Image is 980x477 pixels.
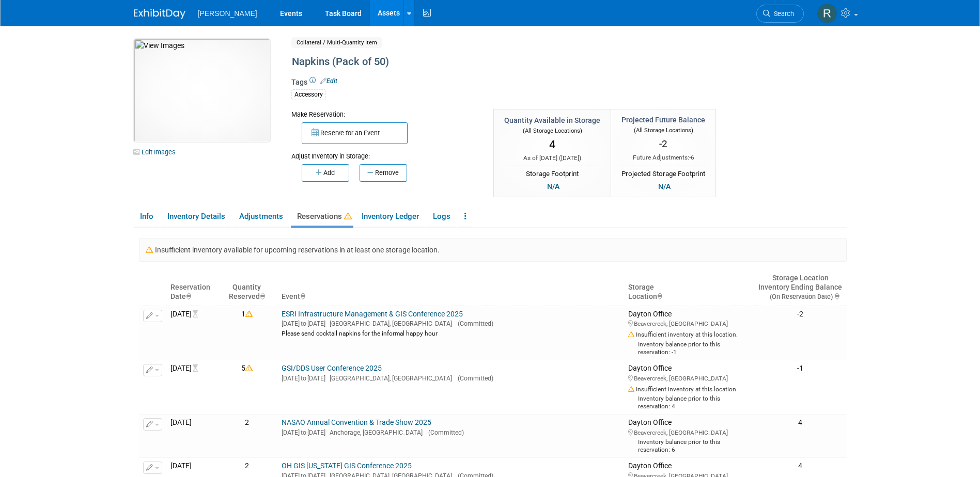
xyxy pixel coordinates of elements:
[758,364,842,373] div: -1
[245,310,253,317] i: Insufficient quantity available at storage location
[624,269,754,306] th: Storage Location : activate to sort column ascending
[621,153,705,162] div: Future Adjustments:
[291,89,326,100] div: Accessory
[628,331,636,338] i: Insufficient quantity available at storage location
[628,418,750,454] div: Dayton Office
[424,429,464,436] span: (Committed)
[628,364,750,410] div: Dayton Office
[134,39,270,142] img: View Images
[758,310,842,319] div: -2
[291,144,478,161] div: Adjust Inventory in Storage:
[756,5,804,23] a: Search
[225,306,269,360] td: 1
[360,164,407,182] button: Remove
[628,310,750,356] div: Dayton Office
[300,320,307,327] span: to
[817,4,837,23] img: Rebecca Deis
[288,53,761,71] div: Napkins (Pack of 50)
[166,269,225,306] th: ReservationDate : activate to sort column ascending
[198,9,257,18] span: [PERSON_NAME]
[277,269,624,306] th: Event : activate to sort column ascending
[544,181,563,192] div: N/A
[628,386,636,392] i: Insufficient quantity available at storage location
[282,418,431,426] a: NASAO Annual Convention & Trade Show 2025
[291,109,478,119] div: Make Reservation:
[628,339,750,356] div: Inventory balance prior to this reservation: -1
[291,208,353,226] a: Reservations
[628,328,750,339] div: Insufficient inventory at this location.
[139,238,847,262] div: Insufficient inventory available for upcoming reservations in at least one storage location.
[300,429,307,436] span: to
[193,364,203,372] i: Future Date
[454,320,493,327] span: (Committed)
[282,319,620,328] div: [DATE] [DATE]
[504,115,600,125] div: Quantity Available in Storage
[628,427,750,437] div: Beavercreek, [GEOGRAPHIC_DATA]
[225,269,269,306] th: Quantity&nbsp;&nbsp;&nbsp;Reserved : activate to sort column ascending
[291,77,761,107] div: Tags
[166,414,225,457] td: [DATE]
[628,393,750,410] div: Inventory balance prior to this reservation: 4
[655,181,674,192] div: N/A
[225,414,269,457] td: 2
[504,154,600,163] div: As of [DATE] ( )
[245,364,253,372] i: Insufficient quantity available at storage location
[300,375,307,382] span: to
[754,269,846,306] th: Storage LocationInventory Ending Balance (On Reservation Date) : activate to sort column ascending
[134,9,185,19] img: ExhibitDay
[134,146,180,158] a: Edit Images
[282,462,412,470] a: OH GIS [US_STATE] GIS Conference 2025
[628,319,750,328] div: Beavercreek, [GEOGRAPHIC_DATA]
[659,138,667,150] span: -2
[628,383,750,393] div: Insufficient inventory at this location.
[549,138,555,151] span: 4
[325,429,423,436] span: Anchorage, [GEOGRAPHIC_DATA]
[291,37,382,48] span: Collateral / Multi-Quantity Item
[504,166,600,179] div: Storage Footprint
[325,320,452,327] span: [GEOGRAPHIC_DATA], [GEOGRAPHIC_DATA]
[282,310,463,318] a: ESRI Infrastructure Management & GIS Conference 2025
[302,122,408,144] button: Reserve for an Event
[504,125,600,135] div: (All Storage Locations)
[282,364,382,372] a: GSI/DDS User Conference 2025
[628,437,750,454] div: Inventory balance prior to this reservation: 6
[761,293,833,300] span: (On Reservation Date)
[161,208,231,226] a: Inventory Details
[166,306,225,360] td: [DATE]
[454,375,493,382] span: (Committed)
[689,154,694,161] span: -6
[225,360,269,414] td: 5
[621,125,705,135] div: (All Storage Locations)
[282,427,620,437] div: [DATE] [DATE]
[134,208,159,226] a: Info
[282,373,620,383] div: [DATE] [DATE]
[233,208,289,226] a: Adjustments
[621,115,705,125] div: Projected Future Balance
[320,77,337,85] a: Edit
[355,208,425,226] a: Inventory Ledger
[302,164,349,182] button: Add
[758,462,842,471] div: 4
[282,328,620,338] div: Please send cocktail napkins for the informal happy hour
[561,154,579,162] span: [DATE]
[770,10,794,18] span: Search
[193,310,203,317] i: Future Date
[427,208,456,226] a: Logs
[166,360,225,414] td: [DATE]
[758,418,842,427] div: 4
[621,166,705,179] div: Projected Storage Footprint
[628,373,750,383] div: Beavercreek, [GEOGRAPHIC_DATA]
[325,375,452,382] span: [GEOGRAPHIC_DATA], [GEOGRAPHIC_DATA]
